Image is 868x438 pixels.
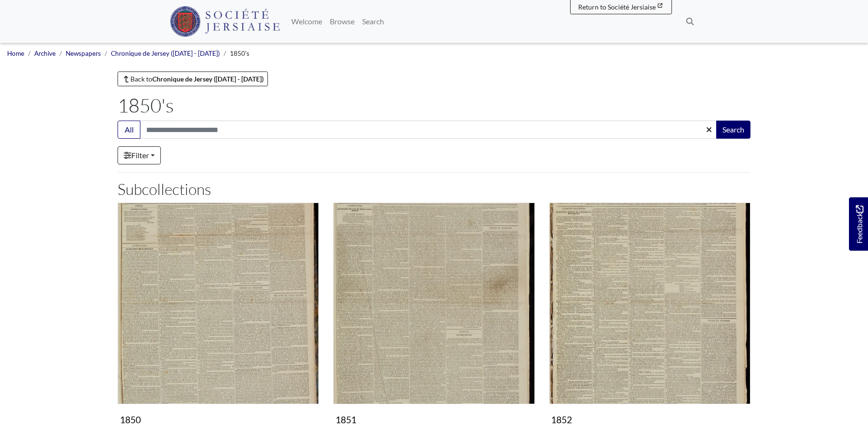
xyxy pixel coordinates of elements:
[118,121,140,139] button: All
[111,50,220,57] a: Chronique de Jersey ([DATE] - [DATE])
[854,205,865,244] span: Feedback
[152,75,264,83] strong: Chronique de Jersey ([DATE] - [DATE])
[118,180,750,198] h2: Subcollections
[170,6,280,37] img: Société Jersiaise
[118,71,268,86] a: Back toChronique de Jersey ([DATE] - [DATE])
[578,3,656,11] span: Return to Société Jersiaise
[170,4,280,39] a: Société Jersiaise logo
[326,12,358,31] a: Browse
[333,203,534,429] a: 1851 1851
[118,94,750,117] h1: 1850's
[849,197,868,251] a: Would you like to provide feedback?
[230,50,249,57] span: 1850's
[358,12,388,31] a: Search
[333,203,534,404] img: 1851
[118,203,319,404] img: 1850
[549,203,750,404] img: 1852
[7,50,24,57] a: Home
[118,203,319,429] a: 1850 1850
[34,50,56,57] a: Archive
[66,50,101,57] a: Newspapers
[716,121,750,139] button: Search
[140,121,717,139] input: Search this collection...
[287,12,326,31] a: Welcome
[549,203,750,429] a: 1852 1852
[118,146,161,164] a: Filter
